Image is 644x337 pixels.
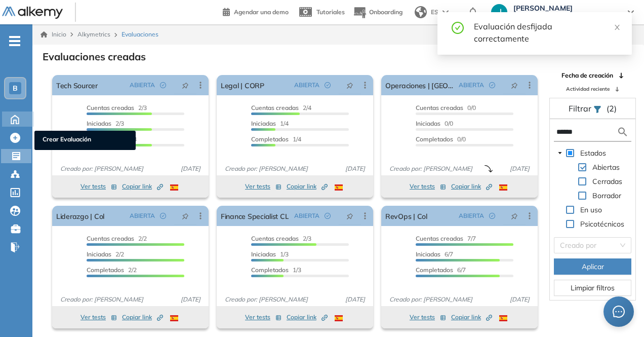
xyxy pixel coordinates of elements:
span: Completados [251,135,289,143]
button: Ver tests [245,180,281,193]
span: Actividad reciente [566,85,610,93]
button: Ver tests [80,311,117,323]
span: 0/0 [416,120,453,127]
span: ABIERTA [459,81,484,90]
img: ESP [170,184,178,191]
span: pushpin [511,212,518,220]
span: Limpiar filtros [571,282,615,293]
span: Cerradas [590,175,624,188]
button: Ver tests [245,311,281,323]
span: Crear Evaluación [43,135,128,146]
span: Creado por: [PERSON_NAME] [221,164,312,173]
span: Completados [251,266,289,274]
span: pushpin [182,212,189,220]
span: Iniciadas [251,120,276,127]
span: Iniciadas [87,250,111,258]
a: Finance Specialist CL [221,206,289,226]
span: 6/7 [416,250,453,258]
span: Iniciadas [87,120,111,127]
span: 2/2 [87,250,124,258]
a: Agendar una demo [223,5,289,17]
span: Tutoriales [316,8,345,16]
button: Ver tests [410,311,446,323]
button: Ver tests [410,180,446,193]
button: Onboarding [353,2,402,23]
span: Cuentas creadas [416,235,463,242]
span: pushpin [346,212,353,220]
span: [DATE] [341,164,369,173]
span: Creado por: [PERSON_NAME] [221,295,312,304]
img: Logo [2,7,63,19]
span: Cuentas creadas [87,235,134,242]
span: check-circle [489,213,495,219]
img: arrow [442,10,449,14]
span: 0/0 [416,135,466,143]
span: Borrador [592,191,621,200]
button: Limpiar filtros [554,280,631,296]
span: ABIERTA [294,211,319,220]
span: pushpin [346,81,353,89]
span: 2/2 [87,266,137,274]
span: 2/2 [87,235,147,242]
a: Liderazgo | Col [56,206,104,226]
button: Aplicar [554,258,631,275]
span: 2/3 [87,120,124,127]
span: Aplicar [582,261,604,272]
div: Evaluación desfijada correctamente [474,20,620,45]
button: Copiar link [451,180,492,193]
span: 2/4 [251,104,311,111]
span: ABIERTA [130,211,155,220]
span: 6/7 [416,266,466,274]
a: Inicio [41,30,66,39]
span: Onboarding [369,8,402,16]
span: Copiar link [451,182,492,191]
span: Creado por: [PERSON_NAME] [385,164,476,173]
span: Abiertas [592,163,620,172]
span: Borrador [590,190,623,202]
button: Copiar link [451,311,492,323]
img: ESP [499,184,507,191]
span: Cuentas creadas [87,104,134,111]
span: Cuentas creadas [251,235,299,242]
span: Completados [416,266,453,274]
span: 2/3 [251,235,311,242]
span: Copiar link [122,182,163,191]
span: (2) [607,102,617,115]
button: Copiar link [287,180,328,193]
h3: Evaluaciones creadas [43,51,146,63]
button: Ver tests [80,180,117,193]
span: check-circle [325,213,331,219]
span: Iniciadas [416,250,440,258]
span: 0/0 [416,104,476,111]
span: 1/4 [251,120,289,127]
span: 2/3 [87,104,147,111]
span: Iniciadas [416,120,440,127]
span: ES [431,8,438,17]
img: ESP [335,184,343,191]
span: Psicotécnicos [580,219,624,229]
span: check-circle [489,82,495,88]
img: search icon [617,126,629,138]
span: En uso [580,205,602,214]
span: 7/7 [416,235,476,242]
img: ESP [335,315,343,321]
a: RevOps | Col [385,206,427,226]
span: Completados [87,266,124,274]
button: pushpin [503,77,526,93]
button: pushpin [339,77,361,93]
span: Filtrar [569,103,593,114]
img: world [415,6,427,18]
span: ABIERTA [459,211,484,220]
a: Legal | CORP [221,75,264,95]
button: pushpin [503,208,526,224]
span: close [614,24,621,31]
span: 1/3 [251,250,289,258]
span: check-circle [452,20,464,34]
span: Estados [578,147,608,159]
span: check-circle [325,82,331,88]
span: Abiertas [590,161,622,173]
span: message [613,306,625,318]
span: ABIERTA [130,81,155,90]
span: Cuentas creadas [416,104,463,111]
span: Iniciadas [251,250,276,258]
